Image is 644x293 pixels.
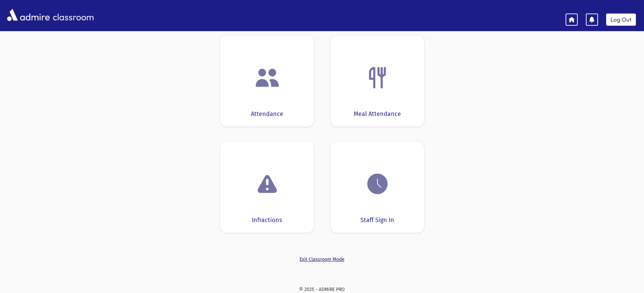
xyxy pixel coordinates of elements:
div: Staff Sign In [360,216,394,225]
div: Meal Attendance [354,109,401,119]
a: Exit Classroom Mode [220,256,424,263]
div: Infractions [252,216,282,225]
img: AdmirePro [5,7,51,23]
div: Attendance [251,109,283,119]
img: users.png [255,65,280,91]
img: Fork.png [365,65,390,91]
img: exclamation.png [255,172,280,198]
div: © 2025 - ADMIRE PRO [11,286,633,293]
a: Log Out [606,14,636,26]
span: classroom [51,6,94,24]
img: clock.png [365,171,390,197]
